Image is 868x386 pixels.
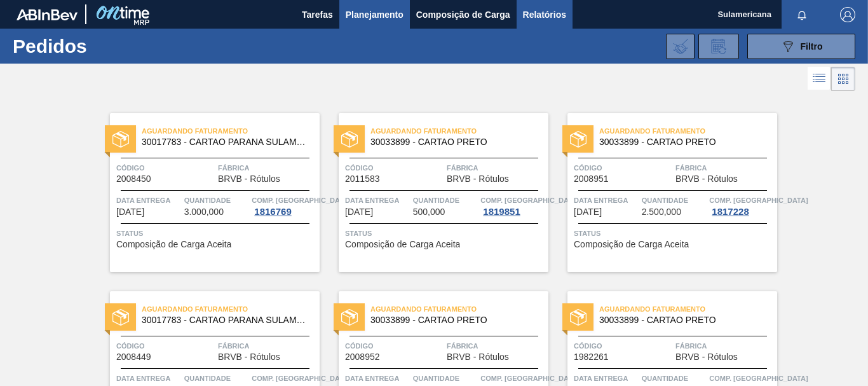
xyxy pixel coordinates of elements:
span: 2008951 [574,174,609,184]
span: 30033899 - CARTAO PRETO [599,137,767,147]
span: Código [345,340,444,352]
span: Data entrega [116,194,181,207]
span: Comp. Carga [252,194,350,207]
span: Fábrica [447,162,545,174]
span: Status [574,227,774,240]
span: Quantidade [642,194,707,207]
img: status [341,309,358,326]
span: Data entrega [116,372,181,385]
span: 2008450 [116,174,151,184]
a: Comp. [GEOGRAPHIC_DATA]1819851 [480,194,545,217]
a: statusAguardando Faturamento30033899 - CARTAO PRETOCódigo2011583FábricaBRVB - RótulosData entrega... [320,113,548,272]
span: Data entrega [574,372,639,385]
button: Notificações [782,6,822,24]
img: TNhmsLtSVTkK8tSr43FrP2fwEKptu5GPRR3wAAAABJRU5ErkJggg== [17,9,78,20]
span: 2011583 [345,174,380,184]
span: Fábrica [675,162,774,174]
span: Comp. Carga [709,372,808,385]
span: BRVB - Rótulos [447,352,509,362]
div: 1819851 [480,207,522,217]
span: Composição de Carga Aceita [345,240,460,249]
span: Quantidade [413,372,478,385]
span: 1982261 [574,352,609,362]
span: Comp. Carga [709,194,808,207]
span: 22/08/2025 [116,207,144,217]
span: Composição de Carga Aceita [116,240,231,249]
span: Código [116,162,215,174]
div: Visão em Lista [808,67,831,91]
span: Quantidade [184,194,249,207]
span: 2008449 [116,352,151,362]
span: Comp. Carga [480,194,579,207]
span: Quantidade [184,372,249,385]
span: 30033899 - CARTAO PRETO [599,315,767,325]
span: Quantidade [642,372,707,385]
div: Solicitação de Revisão de Pedidos [698,34,739,59]
img: status [112,131,129,148]
span: 2008952 [345,352,380,362]
span: Fábrica [447,340,545,352]
span: 2.500,000 [642,207,681,217]
span: Fábrica [218,340,316,352]
span: BRVB - Rótulos [447,174,509,184]
img: status [112,309,129,326]
span: 30017783 - CARTAO PARANA SULAMERICANA [142,315,309,325]
span: Data entrega [345,372,410,385]
span: Código [116,340,215,352]
span: BRVB - Rótulos [218,174,280,184]
span: 31/08/2025 [574,207,602,217]
span: Composição de Carga Aceita [574,240,689,249]
span: Código [574,340,672,352]
div: Visão em Cards [831,67,855,91]
span: Código [345,162,444,174]
span: Data entrega [345,194,410,207]
span: Status [116,227,316,240]
button: Filtro [747,34,855,59]
span: Tarefas [302,7,333,22]
span: Quantidade [413,194,478,207]
span: BRVB - Rótulos [675,174,738,184]
span: 3.000,000 [184,207,224,217]
a: statusAguardando Faturamento30033899 - CARTAO PRETOCódigo2008951FábricaBRVB - RótulosData entrega... [548,113,777,272]
span: Aguardando Faturamento [142,125,320,137]
span: Aguardando Faturamento [370,303,548,315]
span: BRVB - Rótulos [675,352,738,362]
img: status [570,309,587,326]
span: Composição de Carga [416,7,510,22]
span: Data entrega [574,194,639,207]
span: 30033899 - CARTAO PRETO [370,137,538,147]
a: statusAguardando Faturamento30017783 - CARTAO PARANA SULAMERICANACódigo2008450FábricaBRVB - Rótul... [91,113,320,272]
span: Filtro [801,41,823,52]
div: Importar Negociações dos Pedidos [666,34,695,59]
a: Comp. [GEOGRAPHIC_DATA]1816769 [252,194,316,217]
span: Aguardando Faturamento [599,303,777,315]
div: 1816769 [252,207,294,217]
img: status [570,131,587,148]
span: 30017783 - CARTAO PARANA SULAMERICANA [142,137,309,147]
a: Comp. [GEOGRAPHIC_DATA]1817228 [709,194,774,217]
span: Aguardando Faturamento [599,125,777,137]
span: Planejamento [346,7,403,22]
img: Logout [840,7,855,22]
span: Status [345,227,545,240]
h1: Pedidos [13,39,191,53]
span: Comp. Carga [480,372,579,385]
span: Código [574,162,672,174]
div: 1817228 [709,207,751,217]
span: Fábrica [218,162,316,174]
span: BRVB - Rótulos [218,352,280,362]
span: 23/08/2025 [345,207,373,217]
span: 500,000 [413,207,445,217]
img: status [341,131,358,148]
span: Relatórios [523,7,566,22]
span: Fábrica [675,340,774,352]
span: Aguardando Faturamento [142,303,320,315]
span: Aguardando Faturamento [370,125,548,137]
span: 30033899 - CARTAO PRETO [370,315,538,325]
span: Comp. Carga [252,372,350,385]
